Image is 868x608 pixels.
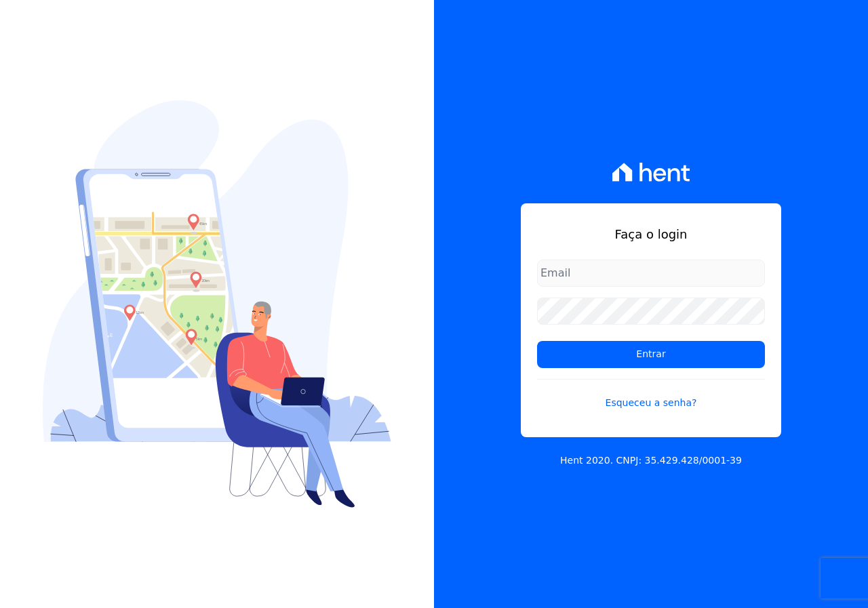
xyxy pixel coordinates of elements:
[537,260,765,287] input: Email
[537,225,765,243] h1: Faça o login
[43,100,391,508] img: Login
[537,341,765,368] input: Entrar
[537,379,765,410] a: Esqueceu a senha?
[560,453,742,468] p: Hent 2020. CNPJ: 35.429.428/0001-39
